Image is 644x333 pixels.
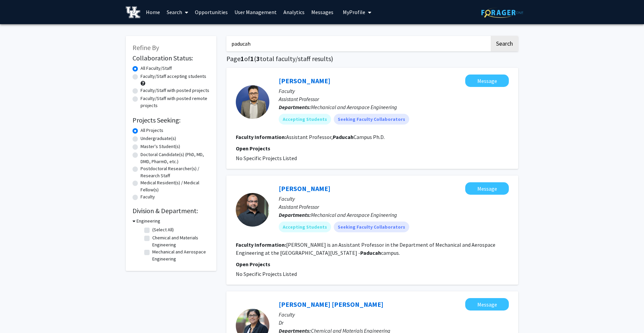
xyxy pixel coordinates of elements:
[279,222,331,232] mat-chip: Accepting Students
[141,143,180,150] label: Master's Student(s)
[5,303,29,328] iframe: Chat
[141,65,172,72] label: All Faculty/Staff
[279,184,330,193] a: [PERSON_NAME]
[360,249,381,256] b: Paducah
[256,54,260,63] span: 3
[132,43,159,52] span: Refine By
[236,241,495,256] fg-read-more: [PERSON_NAME] is an Assistant Professor in the Department of Mechanical and Aerospace Engineering...
[132,116,210,124] h2: Projects Seeking:
[334,114,409,125] mat-chip: Seeking Faculty Collaborators
[236,271,297,277] span: No Specific Projects Listed
[141,73,206,80] label: Faculty/Staff accepting students
[192,0,231,24] a: Opportunities
[279,87,509,95] p: Faculty
[279,95,509,103] p: Assistant Professor
[311,211,397,218] span: Mechanical and Aerospace Engineering
[280,0,308,24] a: Analytics
[226,55,518,63] h1: Page of ( total faculty/staff results)
[279,114,331,125] mat-chip: Accepting Students
[465,298,509,311] button: Message Gisella Lamas Samanamud
[236,241,286,248] b: Faculty Information:
[137,218,160,225] h3: Engineering
[236,260,509,268] p: Open Projects
[308,0,337,24] a: Messages
[152,248,208,263] label: Mechanical and Aerospace Engineering
[141,87,209,94] label: Faculty/Staff with posted projects
[141,95,210,109] label: Faculty/Staff with posted remote projects
[231,0,280,24] a: User Management
[343,9,365,15] span: My Profile
[236,155,297,161] span: No Specific Projects Listed
[465,182,509,195] button: Message Madhav Baral
[279,195,509,203] p: Faculty
[465,75,509,87] button: Message Jordan Garcia
[141,179,210,193] label: Medical Resident(s) / Medical Fellow(s)
[141,165,210,179] label: Postdoctoral Researcher(s) / Research Staff
[152,234,208,248] label: Chemical and Materials Engineering
[132,54,210,62] h2: Collaboration Status:
[163,0,192,24] a: Search
[250,54,254,63] span: 1
[240,54,244,63] span: 1
[286,134,385,140] fg-read-more: Assistant Professor, Campus Ph.D.
[141,193,155,200] label: Faculty
[141,151,210,165] label: Doctoral Candidate(s) (PhD, MD, DMD, PharmD, etc.)
[279,77,330,85] a: [PERSON_NAME]
[333,134,354,140] b: Paducah
[152,226,174,233] label: (Select All)
[279,300,383,308] a: [PERSON_NAME] [PERSON_NAME]
[132,207,210,215] h2: Division & Department:
[311,104,397,110] span: Mechanical and Aerospace Engineering
[226,36,490,51] input: Search Keywords
[126,6,140,18] img: University of Kentucky Logo
[141,135,176,142] label: Undergraduate(s)
[334,222,409,232] mat-chip: Seeking Faculty Collaborators
[481,7,523,18] img: ForagerOne Logo
[279,104,311,110] b: Departments:
[279,311,509,319] p: Faculty
[236,134,286,140] b: Faculty Information:
[279,203,509,211] p: Assistant Professor
[143,0,163,24] a: Home
[279,211,311,218] b: Departments:
[141,127,163,134] label: All Projects
[491,36,518,51] button: Search
[279,319,509,327] p: Dr
[236,144,509,152] p: Open Projects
